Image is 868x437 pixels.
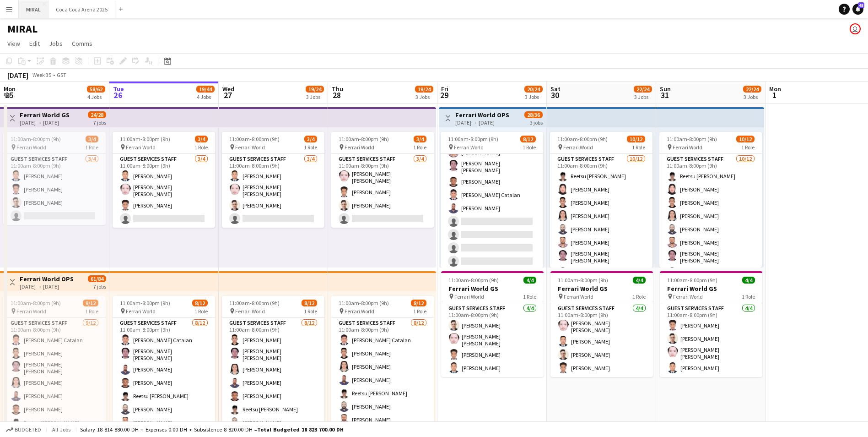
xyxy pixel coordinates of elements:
[113,154,215,228] app-card-role: Guest Services Staff3/411:00am-8:00pm (9h)[PERSON_NAME][PERSON_NAME] [PERSON_NAME][PERSON_NAME]
[331,132,434,228] app-job-card: 11:00am-8:00pm (9h)3/4 Ferrari World1 RoleGuest Services Staff3/411:00am-8:00pm (9h)[PERSON_NAME]...
[743,86,761,93] span: 22/24
[19,0,49,18] button: MIRAL
[627,136,645,142] span: 10/12
[222,154,324,228] app-card-role: Guest Services Staff3/411:00am-8:00pm (9h)[PERSON_NAME][PERSON_NAME] [PERSON_NAME][PERSON_NAME]
[330,90,343,100] span: 28
[229,300,280,306] span: 11:00am-8:00pm (9h)
[3,296,106,432] app-job-card: 11:00am-8:00pm (9h)9/12 Ferrari World1 RoleGuest Services Staff9/1211:00am-8:00pm (9h)[PERSON_NAM...
[564,293,593,300] span: Ferrari World
[196,86,215,93] span: 19/44
[15,426,41,433] span: Budgeted
[331,296,434,432] app-job-card: 11:00am-8:00pm (9h)8/12 Ferrari World1 RoleGuest Services Staff8/1211:00am-8:00pm (9h)[PERSON_NAM...
[850,23,861,34] app-user-avatar: Kate Oliveros
[768,90,781,100] span: 1
[659,132,762,268] div: 11:00am-8:00pm (9h)10/12 Ferrari World1 RoleGuest Services Staff10/1211:00am-8:00pm (9h)Reetsu [P...
[549,90,561,100] span: 30
[413,308,426,315] span: 1 Role
[524,86,543,93] span: 20/24
[634,93,652,100] div: 3 Jobs
[83,300,98,306] span: 9/12
[16,144,46,151] span: Ferrari World
[49,39,63,48] span: Jobs
[93,118,106,126] div: 7 jobs
[7,39,20,48] span: View
[345,308,374,315] span: Ferrari World
[550,85,561,93] span: Sat
[112,90,124,100] span: 26
[113,132,215,228] app-job-card: 11:00am-8:00pm (9h)3/4 Ferrari World1 RoleGuest Services Staff3/411:00am-8:00pm (9h)[PERSON_NAME]...
[26,38,43,49] a: Edit
[222,296,324,432] app-job-card: 11:00am-8:00pm (9h)8/12 Ferrari World1 RoleGuest Services Staff8/1211:00am-8:00pm (9h)[PERSON_NAM...
[441,271,544,377] app-job-card: 11:00am-8:00pm (9h)4/4Ferrari World GS Ferrari World1 RoleGuest Services Staff4/411:00am-8:00pm (...
[306,93,323,100] div: 3 Jobs
[3,132,106,225] app-job-card: 11:00am-8:00pm (9h)3/4 Ferrari World1 RoleGuest Services Staff3/411:00am-8:00pm (9h)[PERSON_NAME]...
[126,308,156,315] span: Ferrari World
[852,4,863,15] a: 43
[441,303,544,377] app-card-role: Guest Services Staff4/411:00am-8:00pm (9h)[PERSON_NAME][PERSON_NAME] [PERSON_NAME][PERSON_NAME][P...
[339,136,389,142] span: 11:00am-8:00pm (9h)
[441,284,544,293] h3: Ferrari World GS
[523,293,536,300] span: 1 Role
[194,144,208,151] span: 1 Role
[440,90,448,100] span: 29
[550,154,652,334] app-card-role: Guest Services Staff10/1211:00am-8:00pm (9h)Reetsu [PERSON_NAME][PERSON_NAME][PERSON_NAME][PERSON...
[4,85,16,93] span: Mon
[50,426,72,433] span: All jobs
[3,154,106,225] app-card-role: Guest Services Staff3/411:00am-8:00pm (9h)[PERSON_NAME][PERSON_NAME][PERSON_NAME]
[235,308,265,315] span: Ferrari World
[113,296,215,432] div: 11:00am-8:00pm (9h)8/12 Ferrari World1 RoleGuest Services Staff8/1211:00am-8:00pm (9h)[PERSON_NAM...
[332,85,343,93] span: Thu
[126,144,156,151] span: Ferrari World
[673,144,702,151] span: Ferrari World
[93,282,106,290] div: 7 jobs
[742,293,755,300] span: 1 Role
[660,303,762,377] app-card-role: Guest Services Staff4/411:00am-8:00pm (9h)[PERSON_NAME][PERSON_NAME][PERSON_NAME] [PERSON_NAME][P...
[550,132,652,268] div: 11:00am-8:00pm (9h)10/12 Ferrari World1 RoleGuest Services Staff10/1211:00am-8:00pm (9h)Reetsu [P...
[632,293,646,300] span: 1 Role
[524,111,543,118] span: 28/36
[257,426,344,433] span: Total Budgeted 18 823 700.00 DH
[229,136,280,142] span: 11:00am-8:00pm (9h)
[194,308,208,315] span: 1 Role
[550,271,653,377] app-job-card: 11:00am-8:00pm (9h)4/4Ferrari World GS Ferrari World1 RoleGuest Services Staff4/411:00am-8:00pm (...
[87,86,105,93] span: 58/62
[88,275,106,282] span: 61/84
[49,0,115,18] button: Coca Coca Arena 2025
[550,303,653,377] app-card-role: Guest Services Staff4/411:00am-8:00pm (9h)[PERSON_NAME] [PERSON_NAME][PERSON_NAME][PERSON_NAME][P...
[5,425,43,435] button: Budgeted
[441,90,543,270] app-card-role: [PERSON_NAME][PERSON_NAME][PERSON_NAME] [PERSON_NAME][GEOGRAPHIC_DATA][PERSON_NAME][PERSON_NAME] ...
[441,132,543,268] div: 11:00am-8:00pm (9h)8/12 Ferrari World1 Role[PERSON_NAME][PERSON_NAME][PERSON_NAME] [PERSON_NAME][...
[455,111,509,119] h3: Ferrari World OPS
[304,144,317,151] span: 1 Role
[235,144,265,151] span: Ferrari World
[85,144,98,151] span: 1 Role
[525,93,542,100] div: 3 Jobs
[858,2,864,8] span: 43
[302,300,317,306] span: 8/12
[667,136,717,142] span: 11:00am-8:00pm (9h)
[20,275,74,283] h3: Ferrari World OPS
[454,144,484,151] span: Ferrari World
[742,277,755,284] span: 4/4
[29,39,40,48] span: Edit
[85,308,98,315] span: 1 Role
[415,86,433,93] span: 19/24
[634,86,652,93] span: 22/24
[448,136,498,142] span: 11:00am-8:00pm (9h)
[411,300,426,306] span: 8/12
[113,85,124,93] span: Tue
[120,136,170,142] span: 11:00am-8:00pm (9h)
[660,271,762,377] app-job-card: 11:00am-8:00pm (9h)4/4Ferrari World GS Ferrari World1 RoleGuest Services Staff4/411:00am-8:00pm (...
[80,426,344,433] div: Salary 18 814 880.00 DH + Expenses 0.00 DH + Subsistence 8 820.00 DH =
[20,283,74,290] div: [DATE] → [DATE]
[455,119,509,126] div: [DATE] → [DATE]
[345,144,374,151] span: Ferrari World
[454,293,484,300] span: Ferrari World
